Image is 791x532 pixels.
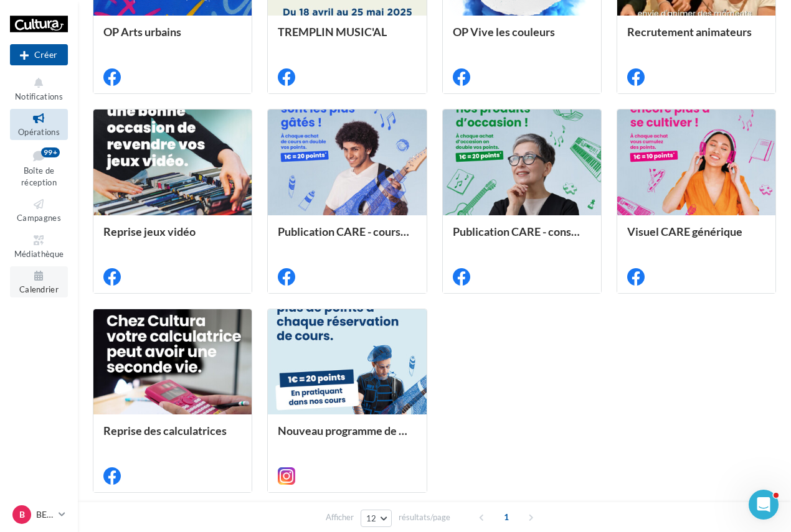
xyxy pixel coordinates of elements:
[627,26,765,50] div: Recrutement animateurs
[15,91,63,101] span: Notifications
[36,508,54,521] p: BESANCON
[10,145,68,190] a: Boîte de réception99+
[103,225,242,250] div: Reprise jeux vidéo
[326,511,354,523] span: Afficher
[627,225,765,250] div: Visuel CARE générique
[10,266,68,297] a: Calendrier
[103,424,242,449] div: Reprise des calculatrices
[10,503,68,526] a: B BESANCON
[17,213,61,223] span: Campagnes
[10,231,68,261] a: Médiathèque
[278,424,416,449] div: Nouveau programme de fidélité - Cours
[361,510,392,527] button: 12
[19,284,59,294] span: Calendrier
[749,490,779,520] iframe: Intercom live chat
[278,225,416,250] div: Publication CARE - cours artistiques et musicaux
[19,508,25,521] span: B
[453,225,591,250] div: Publication CARE - conso circulaire
[10,73,68,104] button: Notifications
[41,147,60,157] div: 99+
[14,249,64,259] span: Médiathèque
[278,26,416,50] div: TREMPLIN MUSIC'AL
[453,26,591,50] div: OP Vive les couleurs
[10,44,68,65] button: Créer
[21,166,57,187] span: Boîte de réception
[496,507,516,527] span: 1
[366,513,377,523] span: 12
[399,511,450,523] span: résultats/page
[10,44,68,65] div: Nouvelle campagne
[18,127,60,137] span: Opérations
[10,195,68,225] a: Campagnes
[103,26,242,50] div: OP Arts urbains
[10,109,68,139] a: Opérations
